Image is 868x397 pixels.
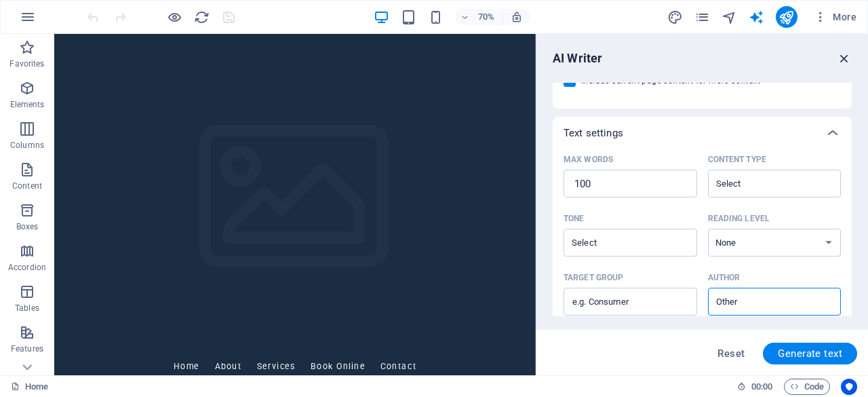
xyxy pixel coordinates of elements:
input: AuthorClear [712,292,815,311]
p: Content type [708,154,766,165]
button: design [667,9,684,25]
i: Publish [778,10,794,25]
p: Content [12,181,42,191]
button: Clear [831,296,836,301]
span: More [814,10,856,24]
i: Pages (Ctrl+Alt+S) [694,10,710,25]
p: Tone [564,213,584,224]
h6: Session time [737,379,773,395]
i: Design (Ctrl+Alt+Y) [667,10,683,25]
p: Max words [564,154,613,165]
p: Text settings [564,126,623,140]
button: navigator [722,9,738,25]
span: Reset [717,348,745,359]
p: Accordion [8,262,46,273]
button: 70% [455,9,503,25]
div: Text settings [553,149,852,337]
i: AI Writer [749,10,764,25]
input: Content typeClear [712,174,815,193]
p: Tables [15,303,39,314]
i: Navigator [722,10,737,25]
div: Text settings [553,117,852,149]
p: Elements [10,99,45,110]
span: Generate text [778,348,842,359]
h6: 70% [475,9,497,25]
p: Author [708,272,741,283]
button: reload [193,9,210,25]
input: Max words [564,170,697,197]
p: Columns [10,140,44,151]
input: Target group [564,291,697,313]
p: Features [11,343,43,354]
i: Reload page [194,10,210,25]
button: Reset [710,343,752,364]
h6: AI Writer [553,50,602,67]
button: Click here to leave preview mode and continue editing [166,9,182,25]
span: Code [790,379,824,395]
select: Reading level [708,229,842,257]
button: Code [784,379,830,395]
button: text_generator [749,9,765,25]
button: More [808,6,862,28]
p: Reading level [708,213,770,224]
button: Generate text [763,343,857,364]
p: Target group [564,272,623,283]
input: ToneClear [568,233,671,252]
p: Boxes [16,221,39,232]
i: On resize automatically adjust zoom level to fit chosen device. [511,11,523,23]
button: Usercentrics [841,379,857,395]
p: Favorites [9,58,44,69]
span: : [761,381,763,392]
button: publish [776,6,797,28]
span: 00 00 [751,379,772,395]
button: pages [694,9,711,25]
a: Click to cancel selection. Double-click to open Pages [11,379,48,395]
